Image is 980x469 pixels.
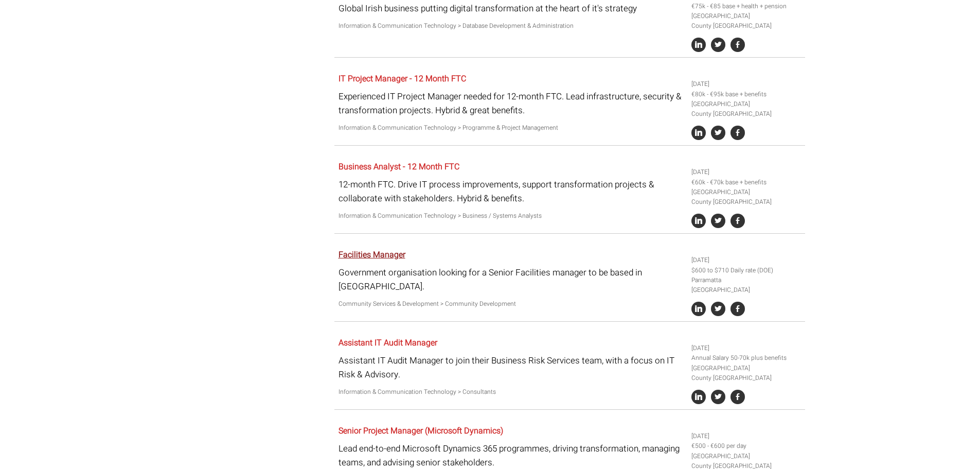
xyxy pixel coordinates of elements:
a: IT Project Manager - 12 Month FTC [338,73,466,85]
a: Facilities Manager [338,249,405,261]
p: Government organisation looking for a Senior Facilities manager to be based in [GEOGRAPHIC_DATA]. [338,266,684,293]
li: [DATE] [691,79,801,89]
li: [DATE] [691,343,801,353]
li: [DATE] [691,255,801,265]
p: Experienced IT Project Manager needed for 12-month FTC. Lead infrastructure, security & transform... [338,90,684,117]
p: Global Irish business putting digital transformation at the heart of it's strategy [338,2,684,15]
li: €60k - €70k base + benefits [691,178,801,187]
a: Assistant IT Audit Manager [338,337,437,349]
li: Parramatta [GEOGRAPHIC_DATA] [691,275,801,295]
li: [GEOGRAPHIC_DATA] County [GEOGRAPHIC_DATA] [691,363,801,383]
li: [GEOGRAPHIC_DATA] County [GEOGRAPHIC_DATA] [691,187,801,207]
li: [DATE] [691,431,801,441]
a: Business Analyst - 12 Month FTC [338,161,459,173]
p: Information & Communication Technology > Business / Systems Analysts [338,211,684,221]
p: Information & Communication Technology > Programme & Project Management [338,123,684,133]
li: Annual Salary 50-70k plus benefits [691,353,801,363]
li: €75k - €85 base + health + pension [691,2,801,11]
li: €500 - €600 per day [691,441,801,451]
p: Assistant IT Audit Manager to join their Business Risk Services team, with a focus on IT Risk & A... [338,354,684,381]
p: Information & Communication Technology > Consultants [338,387,684,397]
p: 12-month FTC. Drive IT process improvements, support transformation projects & collaborate with s... [338,178,684,205]
a: Senior Project Manager (Microsoft Dynamics) [338,425,503,437]
li: [GEOGRAPHIC_DATA] County [GEOGRAPHIC_DATA] [691,11,801,31]
p: Community Services & Development > Community Development [338,299,684,309]
li: [DATE] [691,167,801,177]
p: Information & Communication Technology > Database Development & Administration [338,21,684,31]
li: $600 to $710 Daily rate (DOE) [691,266,801,275]
li: €80k - €95k base + benefits [691,90,801,99]
li: [GEOGRAPHIC_DATA] County [GEOGRAPHIC_DATA] [691,99,801,119]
